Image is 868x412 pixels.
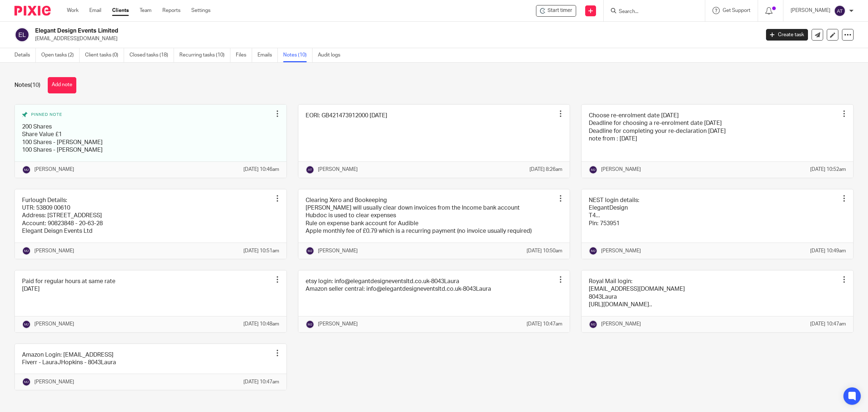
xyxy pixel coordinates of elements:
[243,378,279,386] p: [DATE] 10:47am
[306,320,314,329] img: svg%3E
[22,378,31,386] img: svg%3E
[162,7,180,14] a: Reports
[589,247,597,255] img: svg%3E
[48,77,76,93] button: Add note
[834,5,846,17] img: svg%3E
[589,165,597,174] img: svg%3E
[318,166,358,173] p: [PERSON_NAME]
[34,378,74,386] p: [PERSON_NAME]
[243,320,279,328] p: [DATE] 10:48am
[810,247,846,255] p: [DATE] 10:49am
[112,7,129,14] a: Clients
[601,320,641,328] p: [PERSON_NAME]
[14,81,41,89] h1: Notes
[179,48,230,62] a: Recurring tasks (10)
[318,320,358,328] p: [PERSON_NAME]
[527,247,562,255] p: [DATE] 10:50am
[22,112,272,118] div: Pinned note
[22,320,31,329] img: svg%3E
[529,166,562,173] p: [DATE] 8:26am
[318,48,346,62] a: Audit logs
[791,7,830,14] p: [PERSON_NAME]
[14,27,30,42] img: svg%3E
[22,247,31,255] img: svg%3E
[258,48,278,62] a: Emails
[34,320,74,328] p: [PERSON_NAME]
[548,7,572,14] span: Start timer
[34,166,74,173] p: [PERSON_NAME]
[589,320,597,329] img: svg%3E
[306,247,314,255] img: svg%3E
[601,247,641,255] p: [PERSON_NAME]
[810,320,846,328] p: [DATE] 10:47am
[35,27,611,35] h2: Elegant Design Events Limited
[618,9,683,15] input: Search
[34,247,74,255] p: [PERSON_NAME]
[67,7,78,14] a: Work
[723,8,750,13] span: Get Support
[140,7,152,14] a: Team
[318,247,358,255] p: [PERSON_NAME]
[89,7,101,14] a: Email
[527,320,562,328] p: [DATE] 10:47am
[601,166,641,173] p: [PERSON_NAME]
[306,165,314,174] img: svg%3E
[22,165,31,174] img: svg%3E
[283,48,312,62] a: Notes (10)
[536,5,576,17] div: Elegant Design Events Limited
[14,48,36,62] a: Details
[14,6,51,16] img: Pixie
[810,166,846,173] p: [DATE] 10:52am
[41,48,80,62] a: Open tasks (2)
[30,82,41,88] span: (10)
[35,35,755,42] p: [EMAIL_ADDRESS][DOMAIN_NAME]
[766,29,808,41] a: Create task
[243,166,279,173] p: [DATE] 10:46am
[85,48,124,62] a: Client tasks (0)
[191,7,210,14] a: Settings
[236,48,252,62] a: Files
[129,48,174,62] a: Closed tasks (18)
[243,247,279,255] p: [DATE] 10:51am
